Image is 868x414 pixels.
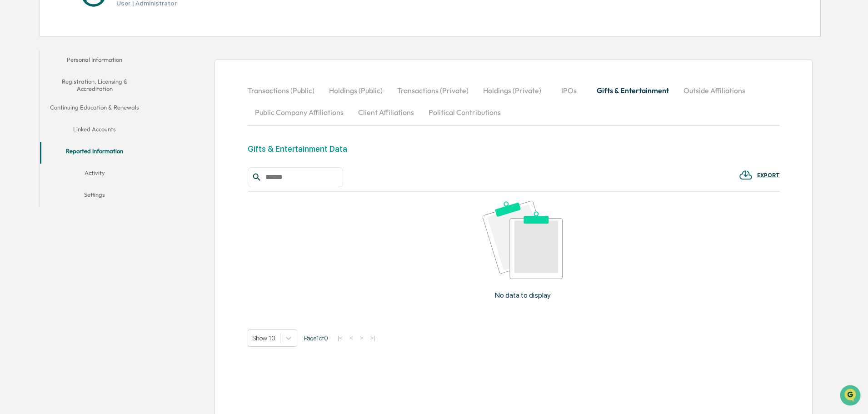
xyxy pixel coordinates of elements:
button: Settings [40,185,149,207]
p: How can we help? [9,19,165,34]
a: 🖐️Preclearance [5,111,62,127]
button: Political Contributions [421,101,508,123]
button: Gifts & Entertainment [589,80,676,101]
a: 🗄️Attestations [62,111,116,127]
button: > [357,334,366,342]
button: Holdings (Private) [476,80,549,101]
span: Data Lookup [18,132,57,141]
div: secondary tabs example [248,80,780,123]
div: We're available if you need us! [31,79,115,86]
button: Activity [40,164,149,185]
a: 🔎Data Lookup [5,128,61,145]
div: Gifts & Entertainment Data [248,144,347,154]
button: Client Affiliations [351,101,421,123]
button: Transactions (Public) [248,80,322,101]
button: Transactions (Private) [390,80,476,101]
iframe: Open customer support [839,384,863,409]
span: Page 1 of 0 [304,334,328,342]
img: EXPORT [739,168,753,182]
img: No data [483,201,563,279]
div: secondary tabs example [40,50,149,207]
button: |< [335,334,345,342]
span: Pylon [90,154,110,161]
button: Registration, Licensing & Accreditation [40,72,149,98]
span: Preclearance [18,115,59,124]
div: EXPORT [757,172,780,179]
button: Public Company Affiliations [248,101,351,123]
button: Start new chat [155,72,165,83]
button: Personal Information [40,50,149,72]
a: Powered byPylon [64,154,110,161]
button: IPOs [549,80,589,101]
button: Continuing Education & Renewals [40,98,149,120]
span: Attestations [75,115,113,124]
button: Outside Affiliations [676,80,753,101]
p: No data to display [495,291,551,299]
button: Linked Accounts [40,120,149,142]
button: >| [367,334,378,342]
div: 🖐️ [9,115,16,123]
button: < [347,334,356,342]
button: Holdings (Public) [322,80,390,101]
div: 🗄️ [66,115,73,123]
img: 1746055101610-c473b297-6a78-478c-a979-82029cc54cd1 [9,70,25,86]
div: 🔎 [9,133,16,140]
button: Reported Information [40,142,149,164]
div: Start new chat [31,70,149,79]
